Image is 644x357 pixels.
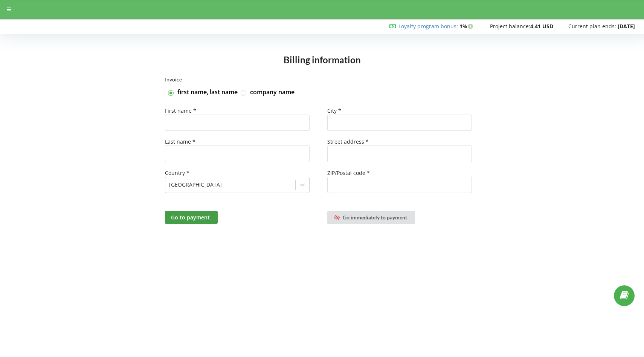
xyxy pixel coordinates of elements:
[398,23,458,30] span: :
[490,23,530,30] span: Project balance:
[171,214,210,221] span: Go to payment
[327,107,341,114] span: City *
[165,138,195,145] span: Last name *
[177,88,238,97] label: first name, last name
[165,76,182,83] span: Invoice
[165,169,189,176] span: Country *
[165,107,196,114] span: First name *
[165,211,218,224] button: Go to payment
[618,23,635,30] strong: [DATE]
[327,169,370,176] span: ZIP/Postal code *
[530,23,553,30] strong: 4.41 USD
[250,88,295,97] label: company name
[459,23,475,30] strong: 1%
[327,211,415,224] a: Go immediately to payment
[568,23,616,30] span: Current plan ends:
[327,138,369,145] span: Street address *
[398,23,456,30] a: Loyalty program bonus
[343,214,407,221] span: Go immediately to payment
[284,54,361,65] span: Billing information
